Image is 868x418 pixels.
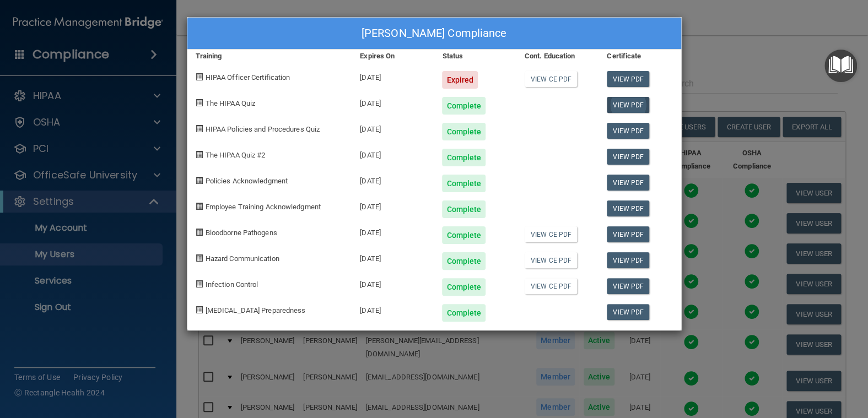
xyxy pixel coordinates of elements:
div: [DATE] [352,218,434,244]
a: View CE PDF [525,71,577,87]
a: View CE PDF [525,278,577,294]
div: [DATE] [352,166,434,192]
div: Complete [442,304,486,322]
a: View CE PDF [525,226,577,242]
a: View PDF [607,123,649,139]
div: Complete [442,200,486,218]
div: Complete [442,175,486,192]
div: Complete [442,252,486,270]
span: Policies Acknowledgment [206,177,288,185]
div: [PERSON_NAME] Compliance [187,18,681,50]
button: Open Resource Center [824,50,857,82]
div: [DATE] [352,244,434,270]
div: [DATE] [352,296,434,322]
span: The HIPAA Quiz #2 [206,151,266,159]
div: Complete [442,278,486,296]
span: Bloodborne Pathogens [206,229,277,237]
span: Hazard Communication [206,254,279,263]
a: View PDF [607,200,649,216]
span: HIPAA Officer Certification [206,73,290,82]
span: The HIPAA Quiz [206,99,255,107]
div: Expires On [352,50,434,63]
a: View PDF [607,175,649,191]
div: [DATE] [352,89,434,115]
a: View PDF [607,149,649,165]
a: View PDF [607,71,649,87]
div: Complete [442,123,486,140]
div: Expired [442,71,478,89]
div: [DATE] [352,115,434,140]
a: View PDF [607,278,649,294]
a: View PDF [607,226,649,242]
div: [DATE] [352,270,434,296]
div: Training [187,50,352,63]
div: Certificate [599,50,681,63]
a: View CE PDF [525,252,577,268]
div: Complete [442,97,486,115]
div: Complete [442,149,486,166]
span: Employee Training Acknowledgment [206,203,321,211]
span: HIPAA Policies and Procedures Quiz [206,125,320,133]
a: View PDF [607,252,649,268]
a: View PDF [607,304,649,320]
div: Status [434,50,516,63]
div: [DATE] [352,63,434,89]
div: [DATE] [352,140,434,166]
div: [DATE] [352,192,434,218]
div: Cont. Education [516,50,599,63]
span: [MEDICAL_DATA] Preparedness [206,306,306,314]
a: View PDF [607,97,649,113]
div: Complete [442,226,486,244]
span: Infection Control [206,280,258,289]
